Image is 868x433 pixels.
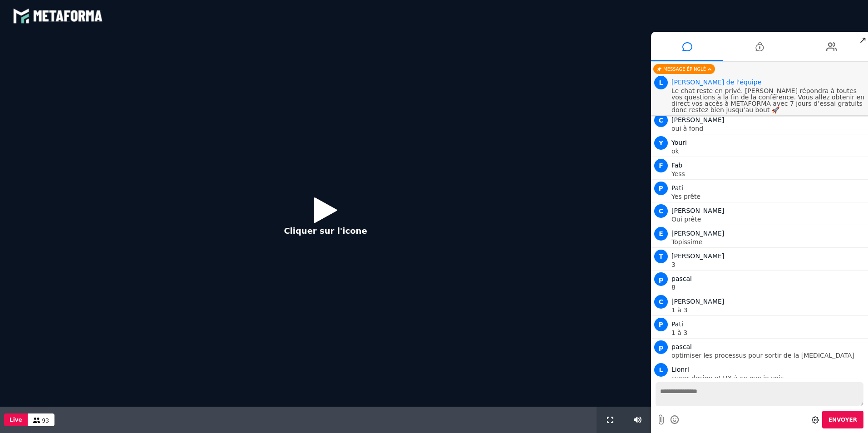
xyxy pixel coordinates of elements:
[654,340,668,354] span: p
[671,298,724,305] span: [PERSON_NAME]
[671,116,724,123] span: [PERSON_NAME]
[671,375,866,381] p: super design et UX à ce que je vois
[654,113,668,127] span: C
[654,272,668,286] span: p
[654,182,668,195] span: P
[671,261,866,268] p: 3
[284,225,367,237] p: Cliquer sur l'icone
[671,239,866,245] p: Topissime
[654,318,668,331] span: P
[671,139,687,146] span: Youri
[671,320,683,328] span: Pati
[654,136,668,150] span: Y
[671,307,866,313] p: 1 à 3
[671,230,724,237] span: [PERSON_NAME]
[654,250,668,263] span: T
[654,159,668,172] span: F
[671,330,866,336] p: 1 à 3
[654,363,668,377] span: L
[275,190,376,249] button: Cliquer sur l'icone
[671,162,682,169] span: Fab
[671,207,724,214] span: [PERSON_NAME]
[671,343,692,350] span: pascal
[671,148,866,154] p: ok
[829,417,857,423] span: Envoyer
[671,216,866,222] p: Oui prête
[671,284,866,290] p: 8
[671,88,866,113] p: Le chat reste en privé. [PERSON_NAME] répondra à toutes vos questions à la fin de la conférence. ...
[653,64,715,74] div: Message épinglé
[671,252,724,260] span: [PERSON_NAME]
[858,32,868,48] span: ↗
[671,171,866,177] p: Yess
[671,79,761,86] span: Animateur
[42,418,49,424] span: 93
[822,411,863,428] button: Envoyer
[654,204,668,218] span: C
[654,76,668,89] span: L
[4,413,28,426] button: Live
[671,352,866,359] p: optimiser les processus pour sortir de la [MEDICAL_DATA]
[654,227,668,241] span: E
[671,184,683,192] span: Pati
[654,295,668,309] span: C
[671,125,866,132] p: oui à fond
[671,193,866,200] p: Yes prête
[671,275,692,282] span: pascal
[671,366,689,373] span: Lionrl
